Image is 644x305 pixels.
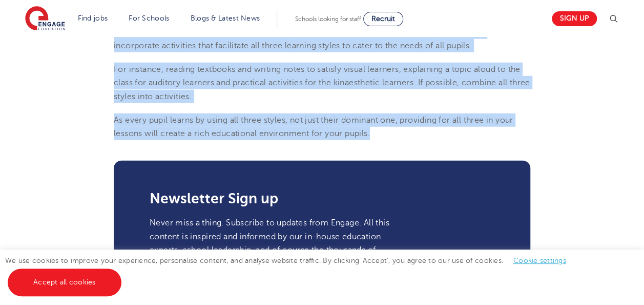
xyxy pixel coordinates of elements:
[371,15,395,23] span: Recruit
[114,116,513,138] span: As every pupil learns by using all three styles, not just their dominant one, providing for all t...
[191,14,260,22] a: Blogs & Latest News
[8,269,121,296] a: Accept all cookies
[513,257,566,264] a: Cookie settings
[150,192,494,206] h3: Newsletter Sign up
[363,12,403,26] a: Recruit
[295,15,361,23] span: Schools looking for staff
[114,65,530,101] span: For instance, reading textbooks and writing notes to satisfy visual learners, explaining a topic ...
[552,11,597,26] a: Sign up
[25,6,65,32] img: Engage Education
[129,14,169,22] a: For Schools
[5,257,576,286] span: We use cookies to improve your experience, personalise content, and analyse website traffic. By c...
[150,216,401,270] p: Never miss a thing. Subscribe to updates from Engage. All this content is inspired and informed b...
[78,14,108,22] a: Find jobs
[114,28,485,50] span: should ideally incorporate activities that facilitate all three learning styles to cater to the n...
